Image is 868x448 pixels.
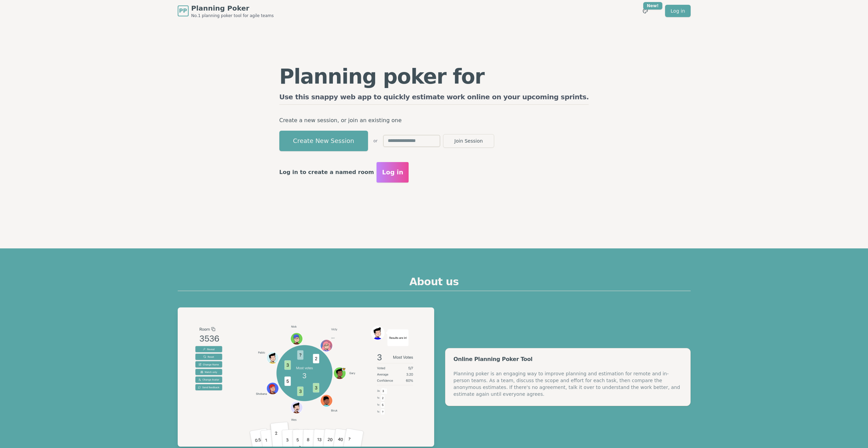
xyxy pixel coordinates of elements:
div: New! [643,2,663,10]
span: No.1 planning poker tool for agile teams [191,13,274,18]
span: Log in [382,168,403,177]
span: PP [179,7,187,15]
button: Join Session [443,134,494,148]
div: Planning poker is an engaging way to improve planning and estimation for remote and in-person tea... [454,370,682,398]
button: Log in [377,162,409,183]
p: Log in to create a named room [279,168,374,177]
div: Online Planning Poker Tool [454,357,682,362]
a: PPPlanning PokerNo.1 planning poker tool for agile teams [178,3,274,18]
h1: Planning poker for [279,66,589,87]
button: Create New Session [279,131,368,151]
p: Create a new session, or join an existing one [279,116,589,125]
h2: About us [178,276,691,291]
span: or [373,138,378,144]
a: Log in [665,5,690,17]
img: Planning Poker example session [178,307,434,447]
button: New! [639,5,651,17]
h2: Use this snappy web app to quickly estimate work online on your upcoming sprints. [279,92,589,105]
span: Planning Poker [191,3,274,13]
